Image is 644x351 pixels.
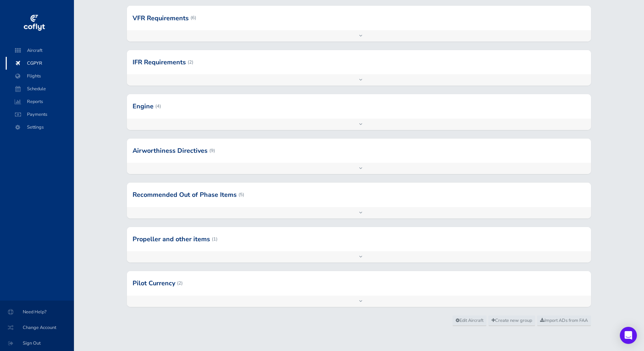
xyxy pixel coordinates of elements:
[13,95,67,108] span: Reports
[13,121,67,134] span: Settings
[452,315,487,326] a: Edit Aircraft
[540,317,588,324] span: Import ADs from FAA
[9,321,65,334] span: Change Account
[13,82,67,95] span: Schedule
[537,315,591,326] a: Import ADs from FAA
[13,44,67,57] span: Aircraft
[456,317,483,324] span: Edit Aircraft
[620,327,637,344] div: Open Intercom Messenger
[13,70,67,82] span: Flights
[488,315,535,326] a: Create new group
[22,12,46,34] img: coflyt logo
[9,337,65,350] span: Sign Out
[9,306,65,318] span: Need Help?
[13,108,67,121] span: Payments
[492,317,532,324] span: Create new group
[13,57,67,70] span: CGPYR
